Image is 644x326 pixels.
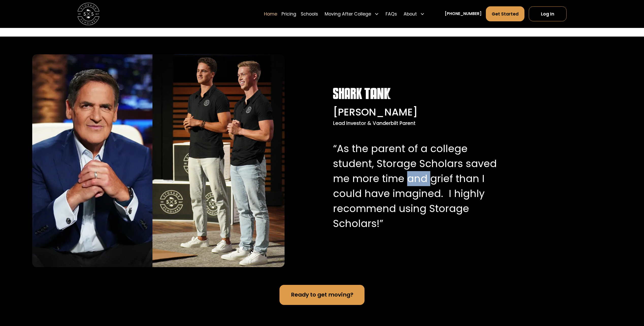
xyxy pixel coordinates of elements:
div: [PERSON_NAME] [333,105,498,120]
a: Schools [301,6,318,22]
div: About [404,11,417,17]
a: FAQs [386,6,397,22]
div: Lead Investor & Vanderbilt Parent [333,120,498,127]
img: Mark Cuban with Storage Scholar's co-founders, Sam and Matt. [32,54,285,267]
div: Moving After College [322,6,381,22]
div: Ready to get moving? [291,291,353,299]
a: Log In [529,6,567,21]
p: “As the parent of a college student, Storage Scholars saved me more time and grief than I could h... [333,141,498,231]
img: Storage Scholars main logo [77,3,100,25]
a: [PHONE_NUMBER] [445,11,482,17]
a: Ready to get moving? [279,285,365,305]
a: Pricing [282,6,296,22]
div: About [401,6,427,22]
a: Get Started [486,6,524,21]
a: Home [264,6,277,22]
img: Shark Tank white logo. [333,88,391,99]
div: Moving After College [325,11,371,17]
